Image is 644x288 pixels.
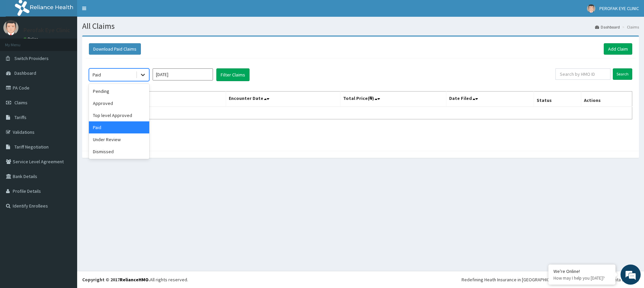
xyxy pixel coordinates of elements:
input: Search by HMO ID [555,68,610,80]
span: Tariff Negotiation [14,144,49,150]
a: Add Claim [604,43,632,55]
div: Approved [89,97,149,109]
div: Top level Approved [89,109,149,121]
div: Paid [93,71,101,78]
strong: Copyright © 2017 . [82,277,150,283]
button: Filter Claims [216,68,250,81]
a: Online [23,37,40,41]
div: Redefining Heath Insurance in [GEOGRAPHIC_DATA] using Telemedicine and Data Science! [462,276,639,283]
span: We're online! [39,84,93,152]
h1: All Claims [82,22,639,31]
div: Under Review [89,133,149,146]
span: PEROFAK EYE CLINIC [599,5,639,11]
div: Chat with us now [35,38,113,46]
li: Claims [621,24,639,30]
span: Claims [14,100,28,106]
div: Minimize live chat window [110,3,126,19]
input: Search [613,68,632,80]
input: Select Month and Year [153,68,213,80]
div: We're Online! [553,268,610,274]
img: User Image [587,4,595,13]
div: Paid [89,121,149,133]
p: How may I help you today? [553,275,610,281]
button: Download Paid Claims [89,43,141,55]
th: Status [534,92,581,107]
img: User Image [3,20,18,35]
span: Dashboard [14,70,36,76]
textarea: Type your message and hit 'Enter' [3,183,128,207]
span: Switch Providers [14,55,49,61]
th: Encounter Date [226,92,340,107]
div: Pending [89,85,149,97]
div: Dismissed [89,146,149,158]
th: Date Filed [446,92,534,107]
th: Actions [581,92,632,107]
th: Name [89,92,226,107]
a: RelianceHMO [120,277,149,283]
th: Total Price(₦) [340,92,446,107]
a: Dashboard [595,24,620,30]
p: Perofak Eye Clinic [23,27,70,33]
span: Tariffs [14,114,26,120]
img: d_794563401_company_1708531726252_794563401 [12,34,27,50]
footer: All rights reserved. [77,271,644,288]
